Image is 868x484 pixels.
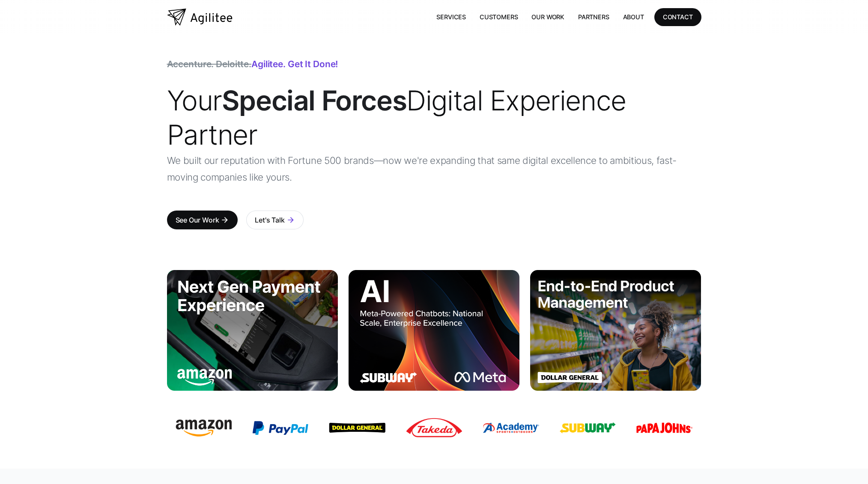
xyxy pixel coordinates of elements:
div: See Our Work [176,214,219,226]
a: Customers [473,8,525,26]
div: arrow_forward [286,216,295,224]
a: Let's Talkarrow_forward [246,211,303,229]
a: home [167,9,233,26]
div: CONTACT [663,12,693,22]
div: Agilitee. Get it done! [167,60,338,68]
a: About [616,8,651,26]
div: Let's Talk [255,214,284,226]
a: Our Work [525,8,571,26]
span: Accenture. Deloitte. [167,59,252,69]
a: Partners [571,8,616,26]
div: arrow_forward [221,216,229,224]
p: We built our reputation with Fortune 500 brands—now we're expanding that same digital excellence ... [167,152,701,185]
strong: Special Forces [222,84,406,117]
a: See Our Workarrow_forward [167,211,238,229]
span: Your Digital Experience Partner [167,84,626,151]
a: CONTACT [654,8,701,26]
a: Services [430,8,473,26]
